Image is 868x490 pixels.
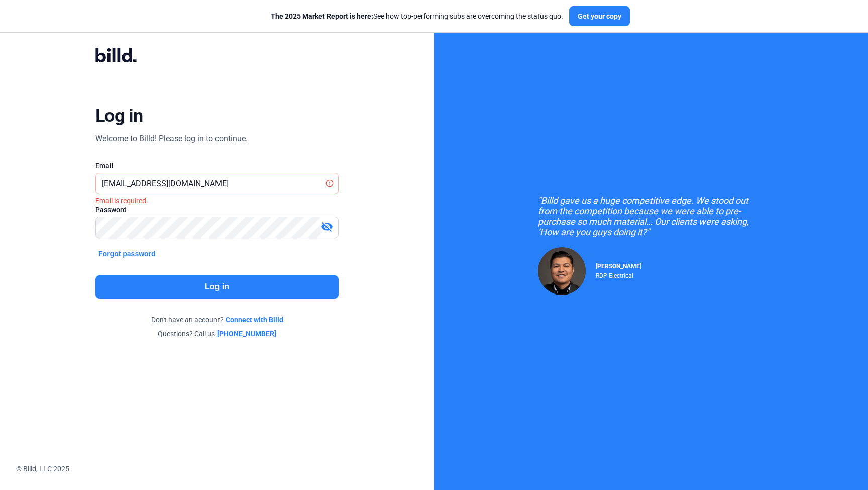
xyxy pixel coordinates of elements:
[271,12,373,20] span: The 2025 Market Report is here:
[95,161,339,171] div: Email
[226,315,283,325] a: Connect with Billd
[271,11,563,21] div: See how top-performing subs are overcoming the status quo.
[217,329,276,339] a: [PHONE_NUMBER]
[596,263,641,270] span: [PERSON_NAME]
[538,247,586,295] img: Raul Pacheco
[95,248,159,259] button: Forgot password
[321,221,333,233] mat-icon: visibility_off
[95,329,339,339] div: Questions? Call us
[569,6,630,26] button: Get your copy
[538,195,764,237] div: "Billd gave us a huge competitive edge. We stood out from the competition because we were able to...
[95,133,248,145] div: Welcome to Billd! Please log in to continue.
[596,270,641,279] div: RDP Electrical
[95,275,339,299] button: Log in
[95,315,339,325] div: Don't have an account?
[95,105,143,127] div: Log in
[95,205,339,215] div: Password
[95,197,148,205] i: Email is required.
